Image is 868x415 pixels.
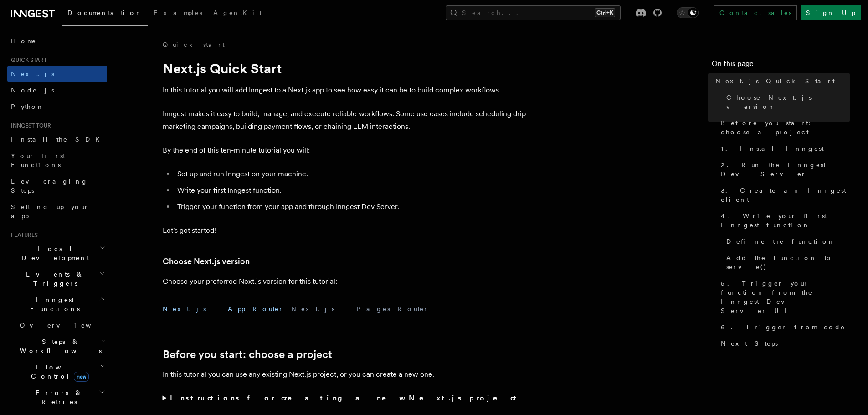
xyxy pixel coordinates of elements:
[16,359,107,384] button: Flow Controlnew
[726,237,835,246] span: Define the function
[163,299,284,319] button: Next.js - App Router
[16,333,107,359] button: Steps & Workflows
[726,93,850,111] span: Choose Next.js version
[16,363,100,381] span: Flow Control
[11,178,88,194] span: Leveraging Steps
[446,5,621,20] button: Search...Ctrl+K
[148,3,208,25] a: Examples
[7,56,47,64] span: Quick start
[7,122,51,129] span: Inngest tour
[714,5,797,20] a: Contact sales
[7,98,107,115] a: Python
[16,337,102,355] span: Steps & Workflows
[721,211,850,230] span: 4. Write your first Inngest function
[721,186,850,204] span: 3. Create an Inngest client
[291,299,429,319] button: Next.js - Pages Router
[11,70,54,77] span: Next.js
[595,8,615,17] kbd: Ctrl+K
[7,266,107,292] button: Events & Triggers
[717,275,850,319] a: 5. Trigger your function from the Inngest Dev Server UI
[20,322,113,329] span: Overview
[16,384,107,410] button: Errors & Retries
[16,317,107,333] a: Overview
[7,295,98,313] span: Inngest Functions
[721,144,824,153] span: 1. Install Inngest
[11,203,89,220] span: Setting up your app
[175,184,527,197] li: Write your first Inngest function.
[7,82,107,98] a: Node.js
[7,231,38,239] span: Features
[721,118,850,137] span: Before you start: choose a project
[721,160,850,179] span: 2. Run the Inngest Dev Server
[74,372,89,382] span: new
[7,292,107,317] button: Inngest Functions
[163,84,527,97] p: In this tutorial you will add Inngest to a Next.js app to see how easy it can be to build complex...
[723,233,850,250] a: Define the function
[717,208,850,233] a: 4. Write your first Inngest function
[163,348,332,361] a: Before you start: choose a project
[717,319,850,335] a: 6. Trigger from code
[715,77,835,86] span: Next.js Quick Start
[11,136,105,143] span: Install the SDK
[11,87,54,94] span: Node.js
[721,279,850,315] span: 5. Trigger your function from the Inngest Dev Server UI
[175,200,527,213] li: Trigger your function from your app and through Inngest Dev Server.
[16,388,99,406] span: Errors & Retries
[163,224,527,237] p: Let's get started!
[723,250,850,275] a: Add the function to serve()
[726,253,850,272] span: Add the function to serve()
[721,323,845,332] span: 6. Trigger from code
[7,244,99,262] span: Local Development
[717,335,850,352] a: Next Steps
[163,255,250,268] a: Choose Next.js version
[163,275,527,288] p: Choose your preferred Next.js version for this tutorial:
[11,103,44,110] span: Python
[175,168,527,180] li: Set up and run Inngest on your machine.
[163,108,527,133] p: Inngest makes it easy to build, manage, and execute reliable workflows. Some use cases include sc...
[163,60,527,77] h1: Next.js Quick Start
[7,148,107,173] a: Your first Functions
[170,394,520,402] strong: Instructions for creating a new Next.js project
[717,182,850,208] a: 3. Create an Inngest client
[7,241,107,266] button: Local Development
[163,144,527,157] p: By the end of this ten-minute tutorial you will:
[208,3,267,25] a: AgentKit
[712,58,850,73] h4: On this page
[154,9,202,16] span: Examples
[62,3,148,26] a: Documentation
[7,199,107,224] a: Setting up your app
[7,131,107,148] a: Install the SDK
[7,33,107,49] a: Home
[801,5,861,20] a: Sign Up
[67,9,143,16] span: Documentation
[717,157,850,182] a: 2. Run the Inngest Dev Server
[721,339,778,348] span: Next Steps
[7,270,99,288] span: Events & Triggers
[717,140,850,157] a: 1. Install Inngest
[7,66,107,82] a: Next.js
[163,368,527,381] p: In this tutorial you can use any existing Next.js project, or you can create a new one.
[163,40,225,49] a: Quick start
[717,115,850,140] a: Before you start: choose a project
[11,152,65,169] span: Your first Functions
[11,36,36,46] span: Home
[723,89,850,115] a: Choose Next.js version
[7,173,107,199] a: Leveraging Steps
[712,73,850,89] a: Next.js Quick Start
[677,7,699,18] button: Toggle dark mode
[163,392,527,405] summary: Instructions for creating a new Next.js project
[213,9,262,16] span: AgentKit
